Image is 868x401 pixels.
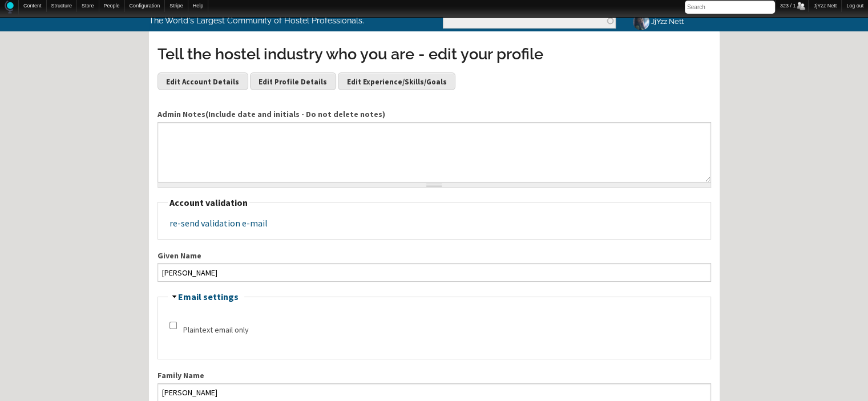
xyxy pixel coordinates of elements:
label: Plaintext email only [183,324,249,336]
input: Search [685,1,775,14]
a: re-send validation e-mail [169,217,268,229]
h3: Tell the hostel industry who you are - edit your profile [158,43,711,65]
input: Enter the terms you wish to search for. [443,13,616,29]
p: The World's Largest Community of Hostel Professionals. [149,10,387,31]
a: Edit Experience/Skills/Goals [338,72,455,90]
a: Edit Profile Details [250,72,336,90]
a: Email settings [178,291,239,302]
a: Edit Account Details [158,72,248,90]
input: Check this option if you do not wish to receive email messages with graphics and styles. [169,322,177,329]
span: Account validation [169,197,248,208]
label: Family Name [158,370,711,382]
a: JjYzz Nett [624,10,691,33]
img: JjYzz Nett's picture [631,12,651,32]
label: Given Name [158,250,711,262]
img: Home [5,1,14,14]
label: Admin Notes(Include date and initials - Do not delete notes) [158,108,711,120]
